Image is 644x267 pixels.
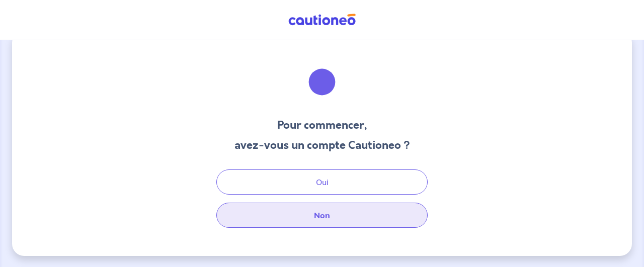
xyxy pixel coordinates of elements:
h3: avez-vous un compte Cautioneo ? [234,137,410,153]
button: Oui [216,169,428,195]
button: Non [216,203,428,228]
img: Cautioneo [284,14,360,26]
img: illu_welcome.svg [295,55,349,109]
h3: Pour commencer, [234,117,410,133]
